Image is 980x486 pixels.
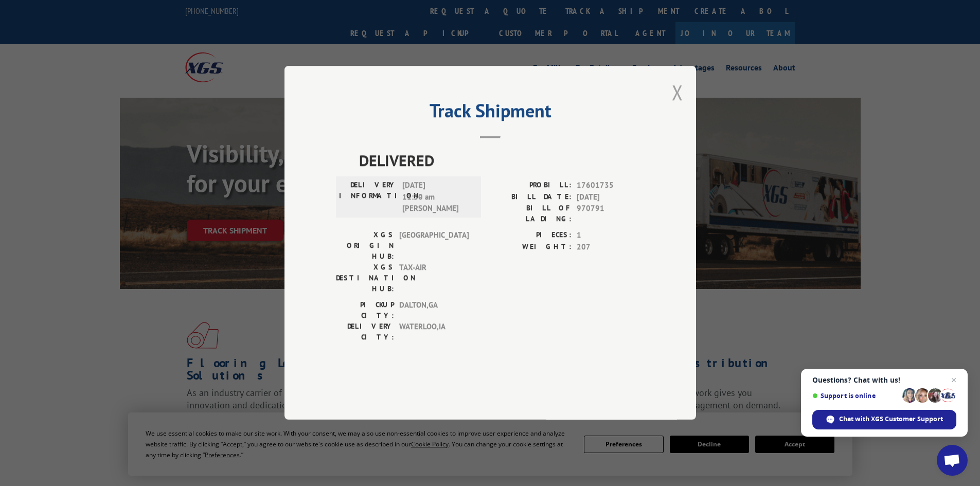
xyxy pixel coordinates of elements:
[577,180,645,192] span: 17601735
[399,300,469,321] span: DALTON , GA
[359,149,645,172] span: DELIVERED
[812,376,956,384] span: Questions? Chat with us!
[339,180,397,215] label: DELIVERY INFORMATION:
[490,180,572,192] label: PROBILL:
[839,415,943,424] span: Chat with XGS Customer Support
[336,262,394,295] label: XGS DESTINATION HUB:
[577,191,645,203] span: [DATE]
[490,203,572,225] label: BILL OF LADING:
[336,230,394,262] label: XGS ORIGIN HUB:
[812,392,899,400] span: Support is online
[577,241,645,253] span: 207
[577,203,645,225] span: 970791
[577,230,645,242] span: 1
[948,374,960,386] span: Close chat
[399,230,469,262] span: [GEOGRAPHIC_DATA]
[490,230,572,242] label: PIECES:
[937,445,968,476] div: Open chat
[490,191,572,203] label: BILL DATE:
[812,410,956,429] div: Chat with XGS Customer Support
[336,103,645,123] h2: Track Shipment
[336,300,394,321] label: PICKUP CITY:
[490,241,572,253] label: WEIGHT:
[399,262,469,295] span: TAX-AIR
[402,180,472,215] span: [DATE] 11:30 am [PERSON_NAME]
[399,321,469,343] span: WATERLOO , IA
[672,79,683,106] button: Close modal
[336,321,394,343] label: DELIVERY CITY:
